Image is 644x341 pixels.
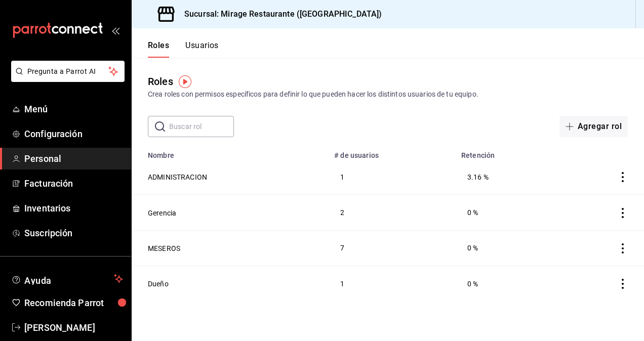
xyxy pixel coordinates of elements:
span: Pregunta a Parrot AI [27,66,109,77]
img: Tooltip marker [179,75,191,88]
button: open_drawer_menu [111,26,119,34]
button: MESEROS [148,243,180,253]
span: Ayuda [24,273,110,285]
th: Nombre [132,145,328,159]
a: Pregunta a Parrot AI [7,73,125,84]
td: 0 % [455,195,558,230]
div: navigation tabs [148,40,219,58]
button: Pregunta a Parrot AI [11,61,125,82]
span: [PERSON_NAME] [24,321,123,334]
button: actions [618,208,628,218]
button: ADMINISTRACION [148,172,207,182]
td: 1 [328,266,455,301]
button: actions [618,243,628,253]
span: Inventarios [24,201,123,215]
button: actions [618,172,628,182]
span: Suscripción [24,226,123,240]
th: Retención [455,145,558,159]
button: Agregar rol [559,116,628,137]
button: actions [618,279,628,289]
td: 0 % [455,266,558,301]
th: # de usuarios [328,145,455,159]
span: Menú [24,102,123,116]
td: 3.16 % [455,159,558,195]
td: 1 [328,159,455,195]
td: 0 % [455,230,558,266]
button: Roles [148,40,169,58]
div: Crea roles con permisos específicos para definir lo que pueden hacer los distintos usuarios de tu... [148,89,628,100]
button: Gerencia [148,208,176,218]
span: Facturación [24,177,123,190]
h3: Sucursal: Mirage Restaurante ([GEOGRAPHIC_DATA]) [176,8,382,20]
input: Buscar rol [169,116,234,137]
span: Configuración [24,127,123,141]
span: Personal [24,152,123,165]
td: 2 [328,195,455,230]
div: Roles [148,74,173,89]
span: Recomienda Parrot [24,296,123,310]
td: 7 [328,230,455,266]
button: Dueño [148,279,169,289]
button: Usuarios [185,40,219,58]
